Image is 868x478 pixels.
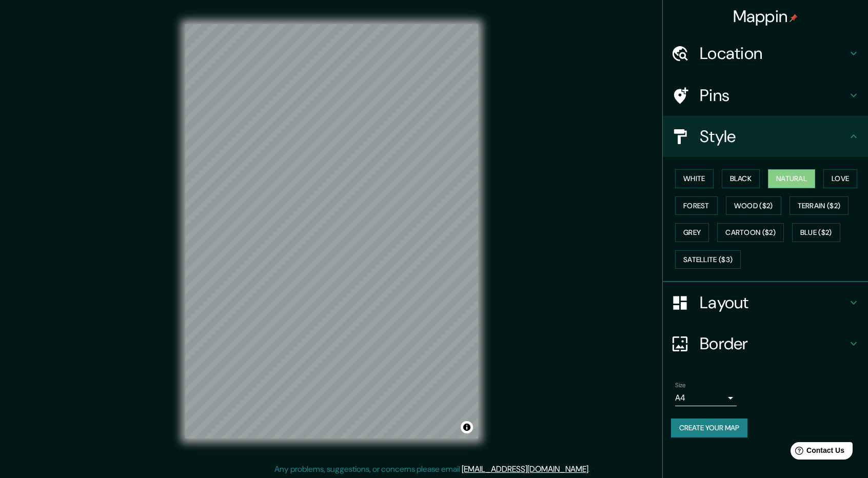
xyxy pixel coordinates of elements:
[700,43,847,64] h4: Location
[663,323,868,364] div: Border
[675,381,686,390] label: Size
[717,223,784,242] button: Cartoon ($2)
[675,390,737,406] div: A4
[700,292,847,313] h4: Layout
[790,14,798,22] img: pin-icon.png
[768,169,815,188] button: Natural
[274,463,590,475] p: Any problems, suggestions, or concerns please email .
[591,463,594,475] div: .
[700,333,847,354] h4: Border
[700,85,847,106] h4: Pins
[462,464,588,474] a: [EMAIL_ADDRESS][DOMAIN_NAME]
[823,169,857,188] button: Love
[675,169,714,188] button: White
[675,250,741,269] button: Satellite ($3)
[790,196,849,215] button: Terrain ($2)
[726,196,781,215] button: Wood ($2)
[663,282,868,323] div: Layout
[590,463,591,475] div: .
[733,6,798,27] h4: Mappin
[663,33,868,74] div: Location
[700,126,847,147] h4: Style
[722,169,760,188] button: Black
[675,196,718,215] button: Forest
[792,223,840,242] button: Blue ($2)
[777,438,857,467] iframe: Help widget launcher
[671,419,747,437] button: Create your map
[185,24,478,439] canvas: Map
[663,116,868,157] div: Style
[663,75,868,116] div: Pins
[675,223,709,242] button: Grey
[461,421,473,433] button: Toggle attribution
